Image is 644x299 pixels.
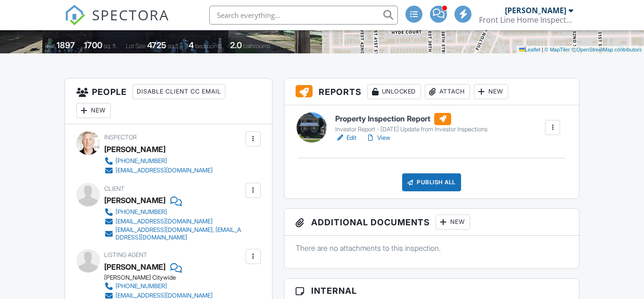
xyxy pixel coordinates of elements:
span: Listing Agent [104,251,147,258]
p: There are no attachments to this inspection. [296,243,568,253]
span: Built [45,43,55,50]
div: [PERSON_NAME] [104,142,165,156]
a: [PHONE_NUMBER] [104,207,243,217]
span: | [542,47,543,52]
div: Disable Client CC Email [132,84,225,99]
div: New [436,214,470,230]
div: [PERSON_NAME] [104,193,165,207]
h3: Reports [284,78,579,105]
a: [PERSON_NAME] [104,260,165,274]
img: The Best Home Inspection Software - Spectora [65,5,85,26]
h3: Additional Documents [284,209,579,236]
h3: People [65,78,272,124]
a: Property Inspection Report Investor Report - [DATE] Update from Investor Inspections [335,113,487,134]
div: 1700 [84,40,102,50]
span: SPECTORA [92,5,169,25]
div: New [76,103,111,118]
div: [PHONE_NUMBER] [116,208,167,216]
div: Publish All [402,173,461,191]
span: sq. ft. [104,43,117,50]
div: Front Line Home Inspectors, LLC [479,15,573,25]
div: 2.0 [230,40,242,50]
div: 1897 [57,40,75,50]
a: [EMAIL_ADDRESS][DOMAIN_NAME] [104,217,243,226]
a: View [366,133,390,143]
div: 4 [189,40,194,50]
input: Search everything... [209,6,398,25]
span: Lot Size [126,43,146,50]
a: © MapTiler [545,47,570,52]
div: [EMAIL_ADDRESS][DOMAIN_NAME] [116,167,213,174]
div: [PERSON_NAME] [505,6,566,15]
a: Edit [335,133,356,143]
div: [PERSON_NAME] Citywide [104,274,220,282]
div: 4725 [147,40,166,50]
div: [EMAIL_ADDRESS][DOMAIN_NAME], [EMAIL_ADDRESS][DOMAIN_NAME] [116,226,243,241]
a: SPECTORA [65,13,169,33]
a: © OpenStreetMap contributors [571,47,642,52]
div: New [474,84,508,99]
div: [PHONE_NUMBER] [116,282,167,290]
div: [EMAIL_ADDRESS][DOMAIN_NAME] [116,218,213,225]
span: Client [104,185,124,192]
span: Inspector [104,134,137,141]
a: [PHONE_NUMBER] [104,282,213,291]
a: [EMAIL_ADDRESS][DOMAIN_NAME] [104,166,213,175]
div: Unlocked [367,84,421,99]
a: Leaflet [519,47,540,52]
div: [PHONE_NUMBER] [116,157,167,165]
div: Attach [425,84,470,99]
a: [PHONE_NUMBER] [104,156,213,166]
h6: Property Inspection Report [335,113,487,125]
a: [EMAIL_ADDRESS][DOMAIN_NAME], [EMAIL_ADDRESS][DOMAIN_NAME] [104,226,243,241]
span: bedrooms [195,43,221,50]
span: sq.ft. [168,43,180,50]
span: bathrooms [243,43,270,50]
div: Investor Report - [DATE] Update from Investor Inspections [335,126,487,133]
